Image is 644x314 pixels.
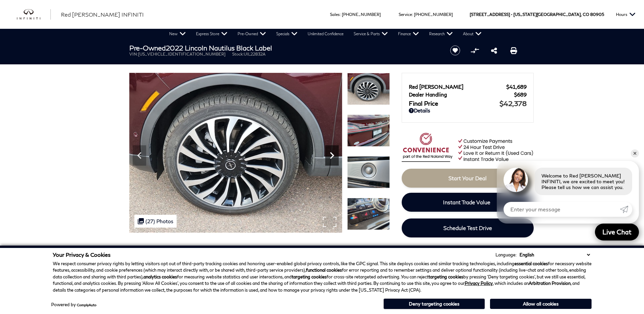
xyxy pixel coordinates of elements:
[409,91,527,98] a: Dealer Handling $689
[17,9,51,20] a: infiniti
[347,73,390,105] img: Used 2022 Burgundy Velvet Metallic Tinted Clearcoat Lincoln Black Label image 24
[402,193,532,212] a: Instant Trade Value
[399,12,412,17] span: Service
[303,29,349,39] a: Unlimited Confidence
[599,228,635,236] span: Live Chat
[164,29,191,39] a: New
[51,302,96,307] div: Powered by
[504,168,528,192] img: Agent profile photo
[535,168,632,195] div: Welcome to Red [PERSON_NAME] INFINITI, we are excited to meet you! Please tell us how we can assi...
[518,251,592,258] select: Language Select
[61,11,144,19] a: Red [PERSON_NAME] INFINITI
[514,91,527,98] span: $689
[133,145,146,166] div: Previous
[347,198,390,230] img: Used 2022 Burgundy Velvet Metallic Tinted Clearcoat Lincoln Black Label image 27
[412,12,413,17] span: :
[409,107,527,113] a: Details
[129,44,439,51] h1: 2022 Lincoln Nautilus Black Label
[409,84,506,90] span: Red [PERSON_NAME]
[414,12,453,17] a: [PHONE_NUMBER]
[393,29,424,39] a: Finance
[595,224,639,240] a: Live Chat
[402,169,534,188] a: Start Your Deal
[409,99,527,107] a: Final Price $42,378
[325,145,339,166] div: Next
[491,46,497,55] a: Share this Pre-Owned 2022 Lincoln Nautilus Black Label
[448,45,463,56] button: Save vehicle
[443,225,492,231] span: Schedule Test Drive
[232,29,271,39] a: Pre-Owned
[129,73,342,233] img: Used 2022 Burgundy Velvet Metallic Tinted Clearcoat Lincoln Black Label image 24
[340,12,341,17] span: :
[620,202,632,217] a: Submit
[271,29,303,39] a: Specials
[504,202,620,217] input: Enter your message
[514,261,548,266] strong: essential cookies
[164,29,487,39] nav: Main Navigation
[409,100,499,107] span: Final Price
[61,11,144,18] span: Red [PERSON_NAME] INFINITI
[428,274,463,279] strong: targeting cookies
[134,215,177,228] div: (27) Photos
[349,29,393,39] a: Service & Parts
[383,298,485,309] button: Deny targeting cookies
[470,12,604,17] a: [STREET_ADDRESS] • [US_STATE][GEOGRAPHIC_DATA], CO 80905
[17,9,51,20] img: INFINITI
[53,251,111,258] span: Your Privacy & Cookies
[191,29,232,39] a: Express Store
[529,280,571,286] strong: Arbitration Provision
[347,114,390,147] img: Used 2022 Burgundy Velvet Metallic Tinted Clearcoat Lincoln Black Label image 25
[232,51,244,57] span: Stock:
[244,51,266,57] span: UIL22832A
[342,12,381,17] a: [PHONE_NUMBER]
[490,299,592,309] button: Allow all cookies
[53,260,592,294] p: We respect consumer privacy rights by letting visitors opt out of third-party tracking cookies an...
[77,303,96,307] a: ComplyAuto
[306,267,342,273] strong: functional cookies
[402,218,534,237] a: Schedule Test Drive
[495,253,516,257] div: Language:
[510,46,517,55] a: Print this Pre-Owned 2022 Lincoln Nautilus Black Label
[409,84,527,90] a: Red [PERSON_NAME] $41,689
[330,12,340,17] span: Sales
[443,199,490,205] span: Instant Trade Value
[465,280,493,286] a: Privacy Policy
[347,156,390,188] img: Used 2022 Burgundy Velvet Metallic Tinted Clearcoat Lincoln Black Label image 26
[458,29,487,39] a: About
[470,45,480,56] button: Compare Vehicle
[129,51,138,57] span: VIN:
[129,44,166,52] strong: Pre-Owned
[448,175,487,181] span: Start Your Deal
[138,51,225,57] span: [US_VEHICLE_IDENTIFICATION_NUMBER]
[424,29,458,39] a: Research
[409,91,514,98] span: Dealer Handling
[143,274,177,279] strong: analytics cookies
[499,99,527,107] span: $42,378
[506,84,527,90] span: $41,689
[292,274,327,279] strong: targeting cookies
